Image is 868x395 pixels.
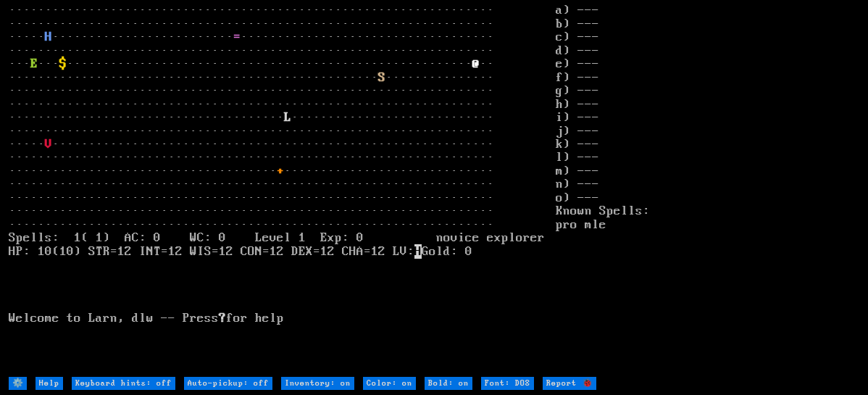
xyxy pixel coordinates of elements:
font: V [45,137,52,151]
larn: ··································································· ·····························... [9,4,556,375]
stats: a) --- b) --- c) --- d) --- e) --- f) --- g) --- h) --- i) --- j) --- k) --- l) --- m) --- n) ---... [556,4,859,375]
font: L [284,110,291,125]
font: H [45,30,52,44]
input: Keyboard hints: off [72,377,175,390]
input: Color: on [363,377,416,390]
input: Bold: on [425,377,472,390]
input: Report 🐞 [543,377,596,390]
b: ? [219,311,226,325]
font: @ [472,57,480,71]
font: E [30,57,38,71]
input: Auto-pickup: off [184,377,272,390]
font: = [233,30,241,44]
input: Font: DOS [481,377,534,390]
input: ⚙️ [9,377,27,390]
input: Help [36,377,63,390]
font: S [378,70,385,85]
mark: H [414,244,422,259]
input: Inventory: on [281,377,354,390]
font: + [277,164,284,178]
font: $ [59,57,67,71]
